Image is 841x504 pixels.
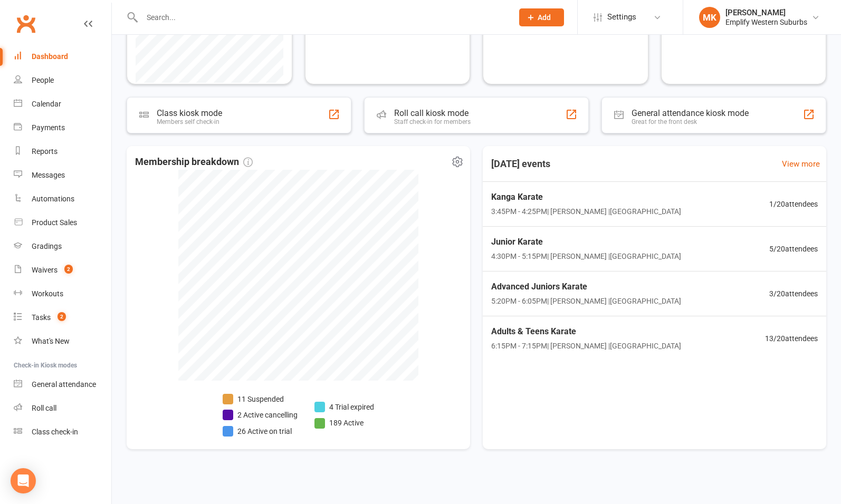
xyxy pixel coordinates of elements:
div: Product Sales [32,218,77,227]
a: Waivers 2 [14,258,111,282]
span: Settings [607,5,636,29]
a: View more [782,158,820,170]
a: Calendar [14,92,111,116]
div: Messages [32,171,65,179]
div: Workouts [32,289,63,298]
a: Clubworx [13,11,39,37]
a: Gradings [14,235,111,258]
span: Junior Karate [491,235,681,249]
li: 2 Active cancelling [223,409,298,421]
span: 1 / 20 attendees [769,198,818,210]
div: Staff check-in for members [394,118,471,125]
span: 4:30PM - 5:15PM | [PERSON_NAME] | [GEOGRAPHIC_DATA] [491,250,681,262]
div: Automations [32,195,74,203]
h3: [DATE] events [483,154,559,173]
div: Class check-in [32,428,78,436]
span: 5:20PM - 6:05PM | [PERSON_NAME] | [GEOGRAPHIC_DATA] [491,295,681,307]
div: Great for the front desk [632,118,749,125]
div: Reports [32,147,58,156]
div: Members self check-in [157,118,222,125]
button: Add [519,8,564,26]
a: Product Sales [14,211,111,235]
div: Payments [32,123,65,132]
span: Adults & Teens Karate [491,325,681,338]
div: Waivers [32,266,58,274]
div: Roll call [32,404,56,412]
div: MK [699,7,720,28]
a: Dashboard [14,45,111,69]
span: 6:15PM - 7:15PM | [PERSON_NAME] | [GEOGRAPHIC_DATA] [491,340,681,352]
span: 13 / 20 attendees [765,333,818,344]
span: 3 / 20 attendees [769,288,818,299]
li: 26 Active on trial [223,425,298,437]
div: Gradings [32,242,62,250]
a: Messages [14,163,111,187]
a: People [14,69,111,92]
div: What's New [32,337,70,345]
a: Reports [14,140,111,163]
a: Tasks 2 [14,306,111,329]
div: People [32,76,54,84]
div: Roll call kiosk mode [394,108,471,118]
div: Class kiosk mode [157,108,222,118]
a: Workouts [14,282,111,306]
div: General attendance kiosk mode [632,108,749,118]
input: Search... [139,10,505,25]
div: Emplify Western Suburbs [725,17,807,27]
div: Tasks [32,313,51,322]
a: What's New [14,329,111,353]
div: [PERSON_NAME] [725,8,807,17]
a: Roll call [14,396,111,420]
li: 4 Trial expired [314,401,374,413]
div: Dashboard [32,52,68,61]
li: 11 Suspended [223,393,298,405]
span: 2 [58,312,66,321]
span: 3:45PM - 4:25PM | [PERSON_NAME] | [GEOGRAPHIC_DATA] [491,206,681,217]
span: Advanced Juniors Karate [491,280,681,294]
span: 5 / 20 attendees [769,243,818,255]
a: General attendance kiosk mode [14,373,111,396]
div: General attendance [32,380,96,389]
a: Automations [14,187,111,211]
span: Add [538,13,551,22]
div: Calendar [32,100,61,108]
li: 189 Active [314,417,374,429]
span: Kanga Karate [491,190,681,204]
div: Open Intercom Messenger [11,468,36,493]
a: Payments [14,116,111,140]
a: Class kiosk mode [14,420,111,444]
span: Membership breakdown [135,154,253,170]
span: 2 [64,265,73,274]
